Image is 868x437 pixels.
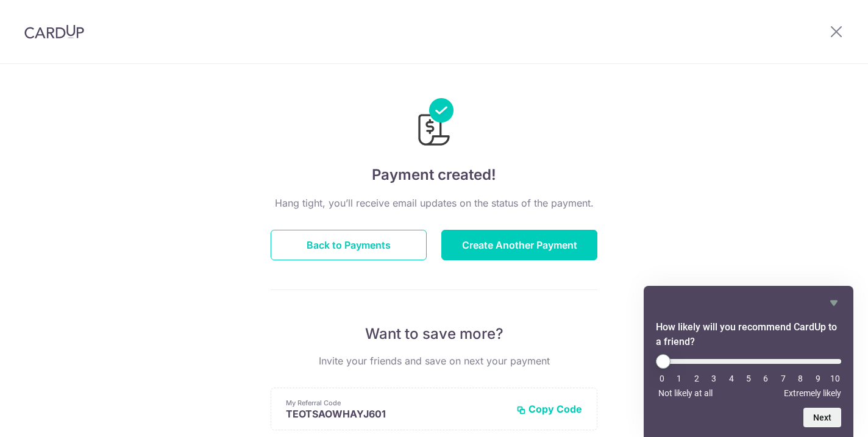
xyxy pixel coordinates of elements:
[656,320,841,349] h2: How likely will you recommend CardUp to a friend? Select an option from 0 to 10, with 0 being Not...
[286,398,507,408] p: My Referral Code
[441,230,597,260] button: Create Another Payment
[656,296,841,427] div: How likely will you recommend CardUp to a friend? Select an option from 0 to 10, with 0 being Not...
[286,408,507,420] p: TEOTSAOWHAYJ601
[271,354,597,368] p: Invite your friends and save on next your payment
[673,374,685,383] li: 1
[271,324,597,344] p: Want to save more?
[516,403,582,415] button: Copy Code
[812,374,824,383] li: 9
[271,164,597,186] h4: Payment created!
[725,374,738,383] li: 4
[777,374,789,383] li: 7
[759,374,772,383] li: 6
[827,296,841,310] button: Hide survey
[784,388,841,398] span: Extremely likely
[656,354,841,398] div: How likely will you recommend CardUp to a friend? Select an option from 0 to 10, with 0 being Not...
[271,196,597,210] p: Hang tight, you’ll receive email updates on the status of the payment.
[658,388,713,398] span: Not likely at all
[742,374,755,383] li: 5
[691,374,703,383] li: 2
[829,374,841,383] li: 10
[24,24,84,39] img: CardUp
[794,374,806,383] li: 8
[271,230,427,260] button: Back to Payments
[803,408,841,427] button: Next question
[708,374,720,383] li: 3
[656,374,668,383] li: 0
[414,98,454,149] img: Payments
